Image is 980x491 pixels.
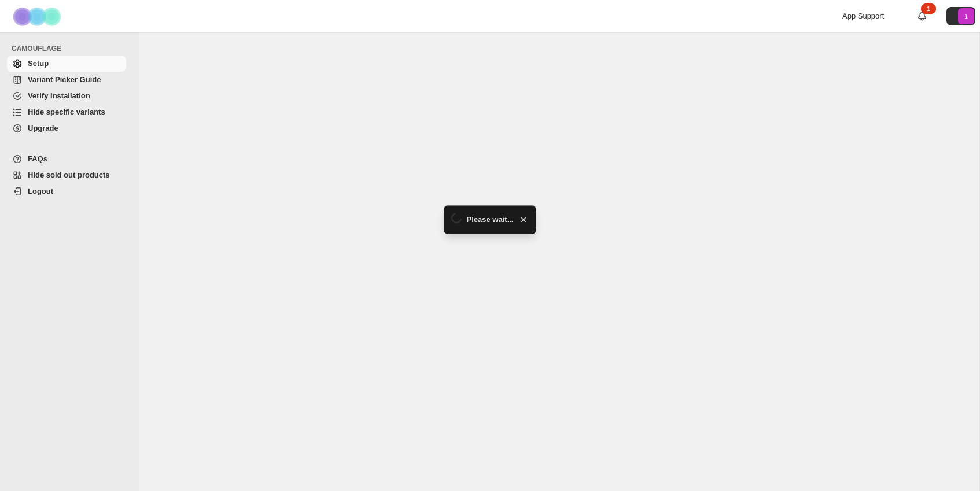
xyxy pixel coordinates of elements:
[28,108,105,116] span: Hide specific variants
[7,88,126,104] a: Verify Installation
[964,13,968,20] text: 1
[842,12,884,20] span: App Support
[7,56,126,72] a: Setup
[921,3,936,14] div: 1
[467,214,514,226] span: Please wait...
[28,154,47,163] span: FAQs
[958,8,974,24] span: Avatar with initials 1
[28,91,90,100] span: Verify Installation
[28,124,58,132] span: Upgrade
[28,171,110,179] span: Hide sold out products
[7,104,126,120] a: Hide specific variants
[946,7,975,25] button: Avatar with initials 1
[9,1,67,32] img: Camouflage
[7,151,126,167] a: FAQs
[12,44,131,53] span: CAMOUFLAGE
[28,187,53,195] span: Logout
[7,167,126,183] a: Hide sold out products
[916,10,928,22] a: 1
[7,183,126,200] a: Logout
[28,75,101,84] span: Variant Picker Guide
[7,72,126,88] a: Variant Picker Guide
[7,120,126,136] a: Upgrade
[28,59,49,68] span: Setup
